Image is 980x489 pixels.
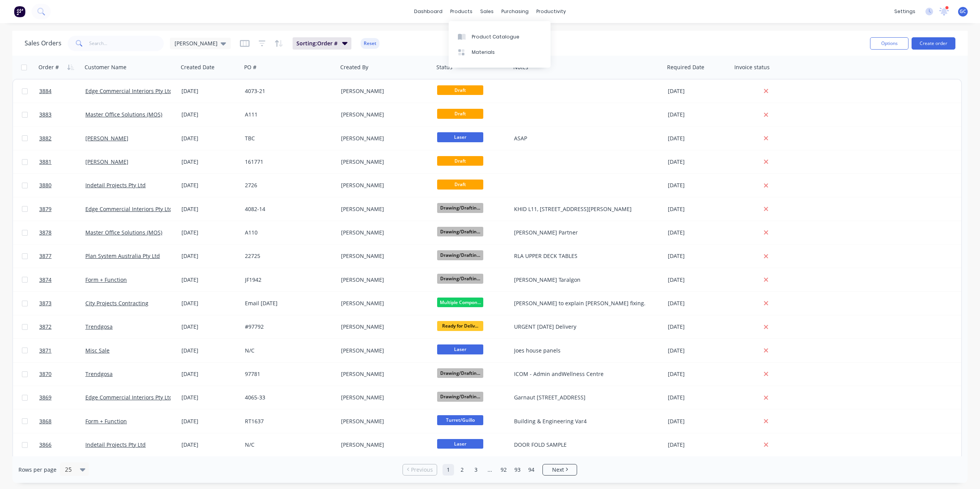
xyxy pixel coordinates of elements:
[39,268,85,291] a: 3874
[245,276,330,284] div: JF1942
[245,181,330,189] div: 2726
[39,221,85,244] a: 3878
[85,370,113,378] a: Trendgosa
[245,87,330,95] div: 4073-21
[668,394,729,401] div: [DATE]
[668,87,729,95] div: [DATE]
[181,229,239,236] div: [DATE]
[39,394,52,401] span: 3869
[446,6,476,17] div: products
[85,63,126,71] div: Customer Name
[514,394,654,401] div: Garnaut [STREET_ADDRESS]
[39,150,85,173] a: 3881
[514,299,654,307] div: [PERSON_NAME] to explain [PERSON_NAME] fixing.
[912,37,955,50] button: Create order
[293,37,351,50] button: Sorting:Order #
[514,135,654,142] div: ASAP
[85,441,146,448] a: Indetail Projects Pty Ltd
[449,45,551,60] a: Materials
[341,299,426,307] div: [PERSON_NAME]
[341,158,426,166] div: [PERSON_NAME]
[532,6,570,17] div: productivity
[85,276,127,283] a: Form + Function
[85,252,160,259] a: Plan System Australia Pty Ltd
[668,181,729,189] div: [DATE]
[514,205,654,213] div: KHID L11, [STREET_ADDRESS][PERSON_NAME]
[514,276,654,284] div: [PERSON_NAME] Taralgon
[181,63,215,71] div: Created Date
[296,40,338,47] span: Sorting: Order #
[341,370,426,378] div: [PERSON_NAME]
[526,464,537,476] a: Page 94
[437,156,483,166] span: Draft
[456,464,468,476] a: Page 2
[403,466,437,474] a: Previous page
[476,6,497,17] div: sales
[245,111,330,118] div: A111
[870,37,908,50] button: Options
[443,464,454,476] a: Page 1 is your current page
[89,36,164,51] input: Search...
[39,229,52,236] span: 3878
[668,111,729,118] div: [DATE]
[85,394,173,401] a: Edge Commercial Interiors Pty Ltd
[39,315,85,338] a: 3872
[39,433,85,456] a: 3866
[514,323,654,331] div: URGENT [DATE] Delivery
[39,174,85,197] a: 3880
[39,339,85,362] a: 3871
[410,6,446,17] a: dashboard
[245,394,330,401] div: 4065-33
[514,229,654,236] div: [PERSON_NAME] Partner
[175,39,218,47] span: [PERSON_NAME]
[341,252,426,260] div: [PERSON_NAME]
[85,229,162,236] a: Master Office Solutions (MOS)
[85,205,173,213] a: Edge Commercial Interiors Pty Ltd
[244,63,256,71] div: PO #
[449,29,551,44] a: Product Catalogue
[39,417,52,425] span: 3868
[668,417,729,425] div: [DATE]
[437,392,483,401] span: Drawing/Draftin...
[484,464,496,476] a: Jump forward
[437,368,483,378] span: Drawing/Draftin...
[341,441,426,449] div: [PERSON_NAME]
[437,227,483,236] span: Drawing/Draftin...
[245,323,330,331] div: #97792
[245,205,330,213] div: 4082-14
[39,323,52,331] span: 3872
[437,85,483,95] span: Draft
[39,205,52,213] span: 3879
[341,323,426,331] div: [PERSON_NAME]
[181,370,239,378] div: [DATE]
[341,229,426,236] div: [PERSON_NAME]
[472,49,495,56] div: Materials
[498,464,509,476] a: Page 92
[437,132,483,142] span: Laser
[181,323,239,331] div: [DATE]
[14,6,25,17] img: Factory
[85,135,128,142] a: [PERSON_NAME]
[668,252,729,260] div: [DATE]
[85,299,148,307] a: City Projects Contracting
[667,63,704,71] div: Required Date
[437,203,483,213] span: Drawing/Draftin...
[437,344,483,354] span: Laser
[668,158,729,166] div: [DATE]
[39,103,85,126] a: 3883
[437,415,483,425] span: Turret/Guillo
[39,135,52,142] span: 3882
[437,274,483,283] span: Drawing/Draftin...
[245,370,330,378] div: 97781
[341,347,426,354] div: [PERSON_NAME]
[85,347,110,354] a: Misc Sale
[39,386,85,409] a: 3869
[39,252,52,260] span: 3877
[514,347,654,354] div: Joes house panels
[514,417,654,425] div: Building & Engineering Var4
[668,347,729,354] div: [DATE]
[181,394,239,401] div: [DATE]
[39,198,85,221] a: 3879
[85,323,113,330] a: Trendgosa
[341,87,426,95] div: [PERSON_NAME]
